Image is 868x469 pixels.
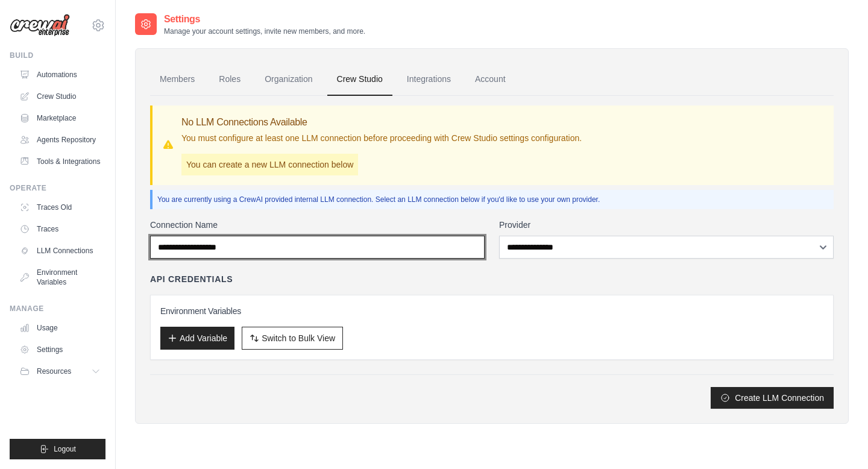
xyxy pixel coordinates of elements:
a: LLM Connections [14,241,105,260]
a: Agents Repository [14,130,105,150]
a: Usage [14,318,105,338]
span: Switch to Bulk View [262,332,335,344]
h2: Settings [164,12,365,27]
a: Organization [255,63,322,96]
a: Traces Old [14,198,105,217]
a: Integrations [397,63,461,96]
div: Manage [10,304,105,313]
a: Environment Variables [14,263,105,292]
button: Create LLM Connection [711,387,834,409]
p: You are currently using a CrewAI provided internal LLM connection. Select an LLM connection below... [157,195,829,204]
a: Crew Studio [327,63,392,96]
button: Switch to Bulk View [242,327,343,350]
div: チャットウィジェット [808,411,868,469]
label: Connection Name [150,219,485,231]
iframe: Chat Widget [808,411,868,469]
a: Settings [14,340,105,359]
a: Roles [209,63,250,96]
button: Logout [10,439,105,459]
div: Build [10,51,105,60]
button: Add Variable [160,327,234,350]
p: Manage your account settings, invite new members, and more. [164,27,365,36]
span: Resources [37,367,71,376]
a: Traces [14,219,105,239]
label: Provider [499,219,834,231]
div: Operate [10,183,105,193]
h3: Environment Variables [160,305,823,317]
img: Logo [10,14,70,37]
p: You can create a new LLM connection below [181,154,358,175]
a: Members [150,63,204,96]
a: Automations [14,65,105,84]
button: Resources [14,362,105,381]
a: Crew Studio [14,87,105,106]
a: Account [465,63,515,96]
span: Logout [54,444,76,454]
p: You must configure at least one LLM connection before proceeding with Crew Studio settings config... [181,132,582,144]
a: Tools & Integrations [14,152,105,171]
a: Marketplace [14,109,105,128]
h3: No LLM Connections Available [181,115,582,130]
h4: API Credentials [150,273,233,285]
